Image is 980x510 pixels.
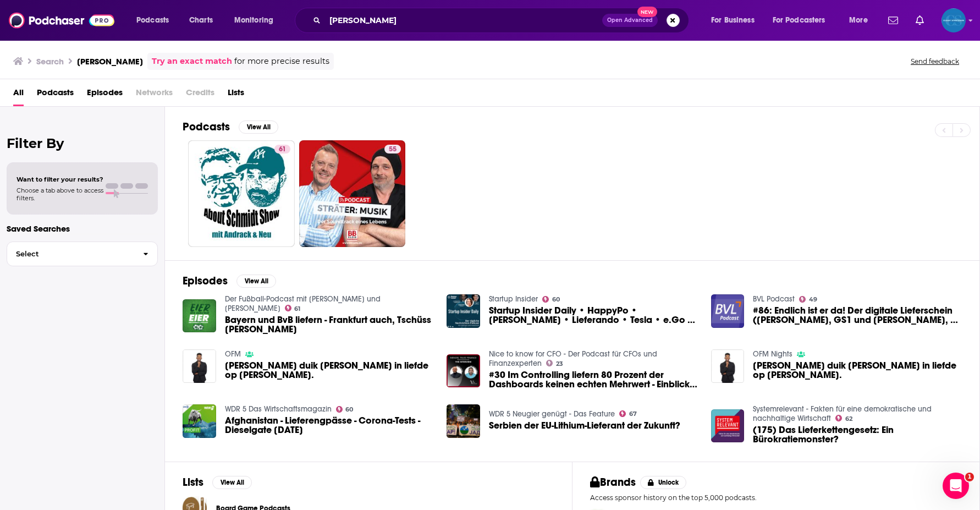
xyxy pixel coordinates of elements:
img: #86: Endlich ist er da! Der digitale Lieferschein (Oliver Püthe, GS1 und Ludger Vennewald, T-Syst... [711,294,745,328]
button: Open AdvancedNew [602,14,658,27]
span: Afghanistan - Lieferengpässe - Corona-Tests - Dieselgate [DATE] [225,416,434,435]
button: open menu [766,12,841,29]
span: Credits [186,84,214,106]
span: #30 Im Controlling liefern 80 Prozent der Dashboards keinen echten Mehrwert - Einblicke von [PERS... [489,370,698,389]
span: 23 [556,361,563,366]
a: Startup Insider [489,294,538,304]
h2: Podcasts [183,120,230,134]
a: Tracey Lee Oliver duik diep in liefde op Diepe Waters. [753,361,962,380]
a: PodcastsView All [183,120,278,134]
a: 49 [799,296,817,303]
a: BVL Podcast [753,294,795,304]
a: 62 [835,415,852,421]
a: Episodes [87,84,123,106]
span: #86: Endlich ist er da! Der digitale Lieferschein ([PERSON_NAME], GS1 und [PERSON_NAME], T-Systems) [753,306,962,325]
a: Bayern und BvB liefern - Frankfurt auch, Tschüss Oliver Glasner [225,315,434,334]
span: Podcasts [136,13,169,28]
span: 60 [345,407,353,412]
a: Tracey Lee Oliver duik diep in liefde op Diepe Waters. [711,349,745,383]
img: Bayern und BvB liefern - Frankfurt auch, Tschüss Oliver Glasner [183,299,216,333]
img: (175) Das Lieferkettengesetz: Ein Bürokratiemonster? [711,409,745,443]
a: All [13,84,24,106]
span: Open Advanced [607,18,653,23]
span: 67 [629,412,637,416]
a: 61 [285,305,301,311]
span: Select [7,250,134,257]
span: New [637,7,657,17]
button: View All [236,275,276,288]
span: 62 [845,416,852,421]
span: Choose a tab above to access filters. [16,187,103,202]
p: Access sponsor history on the top 5,000 podcasts. [590,493,962,502]
span: Logged in as ClearyStrategies [942,8,966,32]
h3: Search [36,56,64,67]
span: 1 [965,473,974,481]
a: #86: Endlich ist er da! Der digitale Lieferschein (Oliver Püthe, GS1 und Ludger Vennewald, T-Syst... [753,306,962,325]
button: open menu [703,12,768,29]
button: open menu [129,12,183,29]
a: 23 [546,360,563,366]
a: 67 [619,410,637,417]
a: 61 [188,140,295,247]
img: #30 Im Controlling liefern 80 Prozent der Dashboards keinen echten Mehrwert - Einblicke von Olive... [447,354,480,388]
a: Try an exact match [152,55,232,68]
a: WDR 5 Neugier genügt - Das Feature [489,409,615,419]
a: OFM [225,349,241,359]
a: 55 [384,145,401,153]
a: Afghanistan - Lieferengpässe - Corona-Tests - Dieselgate 19.08.2021 [225,416,434,435]
span: For Business [711,13,755,28]
a: WDR 5 Das Wirtschaftsmagazin [225,404,332,414]
div: Search podcasts, credits, & more... [305,8,700,33]
span: [PERSON_NAME] duik [PERSON_NAME] in liefde op [PERSON_NAME]. [225,361,434,380]
span: 55 [389,144,397,155]
a: (175) Das Lieferkettengesetz: Ein Bürokratiemonster? [753,425,962,444]
a: Startup Insider Daily • HappyPo • Oliver Bierhoff • Lieferando • Tesla • e.Go • Klarna • Twitter [489,306,698,325]
button: View All [212,476,252,489]
span: 49 [809,297,817,302]
a: Serbien der EU-Lithium-Lieferant der Zukunft? [489,421,680,430]
span: Bayern und BvB liefern - Frankfurt auch, Tschüss [PERSON_NAME] [225,315,434,334]
img: Startup Insider Daily • HappyPo • Oliver Bierhoff • Lieferando • Tesla • e.Go • Klarna • Twitter [447,294,480,328]
a: 61 [274,145,290,153]
a: Tracey Lee Oliver duik diep in liefde op Diepe Waters. [225,361,434,380]
a: #30 Im Controlling liefern 80 Prozent der Dashboards keinen echten Mehrwert - Einblicke von Olive... [489,370,698,389]
button: Unlock [640,476,687,489]
span: 61 [279,144,286,155]
a: 60 [336,406,354,413]
button: Send feedback [907,57,962,66]
span: Podcasts [37,84,74,106]
input: Search podcasts, credits, & more... [325,12,602,29]
button: View All [239,120,278,134]
a: Show notifications dropdown [911,11,928,30]
img: Afghanistan - Lieferengpässe - Corona-Tests - Dieselgate 19.08.2021 [183,404,216,438]
span: Networks [136,84,173,106]
p: Saved Searches [7,223,158,234]
span: 61 [294,306,300,311]
span: Charts [189,13,213,28]
button: Show profile menu [942,8,966,32]
a: Lists [228,84,244,106]
a: ListsView All [183,475,252,489]
img: Tracey Lee Oliver duik diep in liefde op Diepe Waters. [183,349,216,383]
button: open menu [227,12,288,29]
span: [PERSON_NAME] duik [PERSON_NAME] in liefde op [PERSON_NAME]. [753,361,962,380]
a: 55 [299,140,406,247]
h2: Brands [590,475,636,489]
span: for more precise results [234,55,329,68]
a: Podchaser - Follow, Share and Rate Podcasts [9,10,114,31]
a: 60 [542,296,560,303]
a: Der Fußball-Podcast mit Thomas Wagner und Mike Kleiss [225,294,381,313]
iframe: Intercom live chat [943,473,969,499]
span: Startup Insider Daily • HappyPo • [PERSON_NAME] • Lieferando • Tesla • e.Go • [GEOGRAPHIC_DATA] •... [489,306,698,325]
h2: Filter By [7,135,158,151]
span: More [849,13,868,28]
